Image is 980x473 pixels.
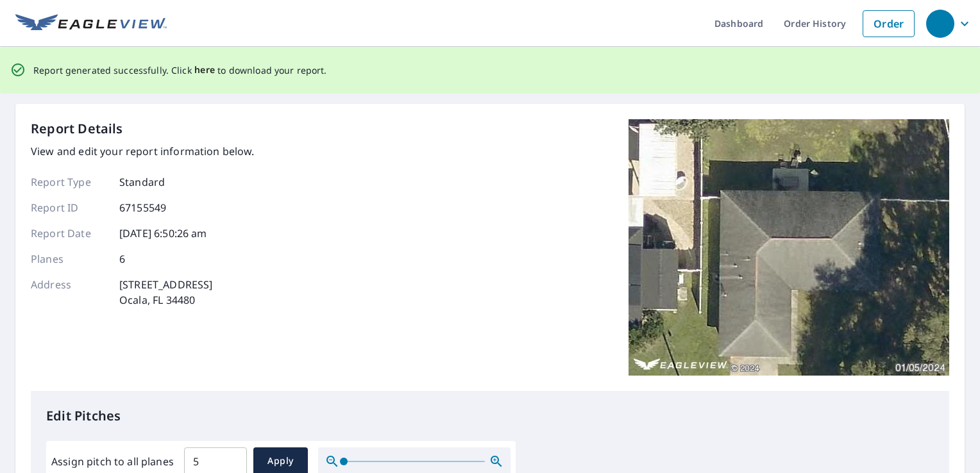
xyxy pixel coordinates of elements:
p: Report Details [31,119,123,138]
p: Standard [119,174,165,190]
p: Edit Pitches [46,406,934,426]
a: Order [863,10,915,37]
p: Report generated successfully. Click to download your report. [33,62,327,78]
p: Report Type [31,174,108,190]
img: Top image [629,119,949,376]
img: EV Logo [15,14,167,33]
label: Assign pitch to all planes [51,454,174,469]
p: Report Date [31,226,108,241]
p: [DATE] 6:50:26 am [119,226,207,241]
span: Apply [264,453,298,469]
p: View and edit your report information below. [31,144,255,159]
p: 6 [119,251,125,267]
p: Report ID [31,200,108,215]
p: Address [31,277,108,308]
p: Planes [31,251,108,267]
p: [STREET_ADDRESS] Ocala, FL 34480 [119,277,212,308]
button: here [194,62,215,78]
p: 67155549 [119,200,166,215]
